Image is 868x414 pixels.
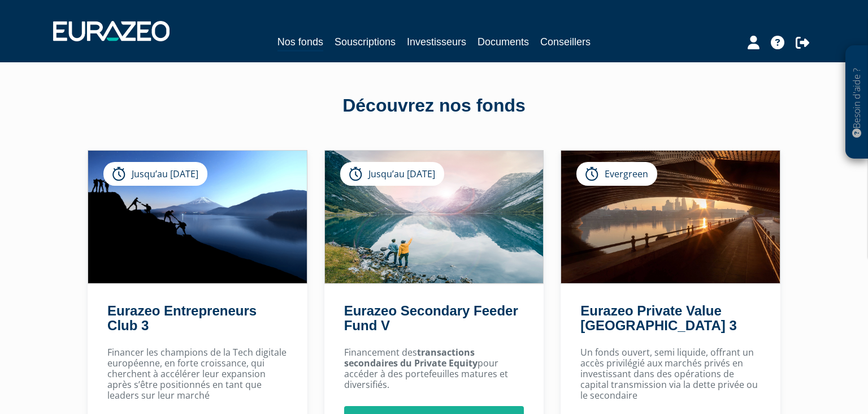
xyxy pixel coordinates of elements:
img: Eurazeo Entrepreneurs Club 3 [88,151,307,283]
a: Nos fonds [277,34,323,52]
div: Découvrez nos fonds [112,93,756,119]
div: Jusqu’au [DATE] [103,162,207,186]
div: Jusqu’au [DATE] [340,162,444,186]
a: Investisseurs [407,34,466,50]
p: Un fonds ouvert, semi liquide, offrant un accès privilégié aux marchés privés en investissant dan... [580,347,761,402]
a: Documents [478,34,529,50]
img: 1732889491-logotype_eurazeo_blanc_rvb.png [53,21,170,41]
div: Evergreen [576,162,657,186]
p: Financement des pour accéder à des portefeuilles matures et diversifiés. [344,347,524,391]
a: Eurazeo Entrepreneurs Club 3 [107,303,257,333]
a: Eurazeo Private Value [GEOGRAPHIC_DATA] 3 [580,303,736,333]
img: Eurazeo Private Value Europe 3 [561,151,780,283]
a: Eurazeo Secondary Feeder Fund V [344,303,518,333]
p: Financer les champions de la Tech digitale européenne, en forte croissance, qui cherchent à accél... [107,347,288,402]
a: Souscriptions [335,34,396,50]
p: Besoin d'aide ? [850,52,863,153]
img: Eurazeo Secondary Feeder Fund V [325,151,544,283]
a: Conseillers [540,34,591,50]
strong: transactions secondaires du Private Equity [344,346,478,369]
